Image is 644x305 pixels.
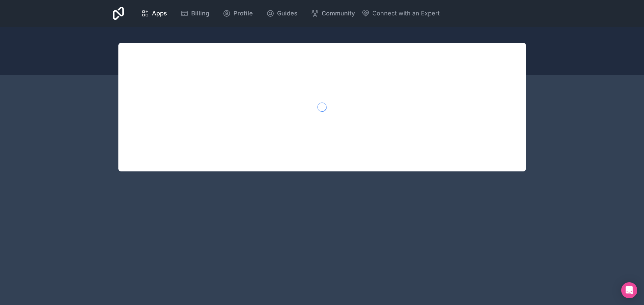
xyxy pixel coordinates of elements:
[191,9,209,18] span: Billing
[175,6,215,21] a: Billing
[217,6,258,21] a: Profile
[322,9,355,18] span: Community
[277,9,298,18] span: Guides
[306,6,360,21] a: Community
[233,9,253,18] span: Profile
[621,282,637,298] div: Open Intercom Messenger
[362,9,440,18] button: Connect with an Expert
[152,9,167,18] span: Apps
[136,6,172,21] a: Apps
[261,6,303,21] a: Guides
[372,9,440,18] span: Connect with an Expert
